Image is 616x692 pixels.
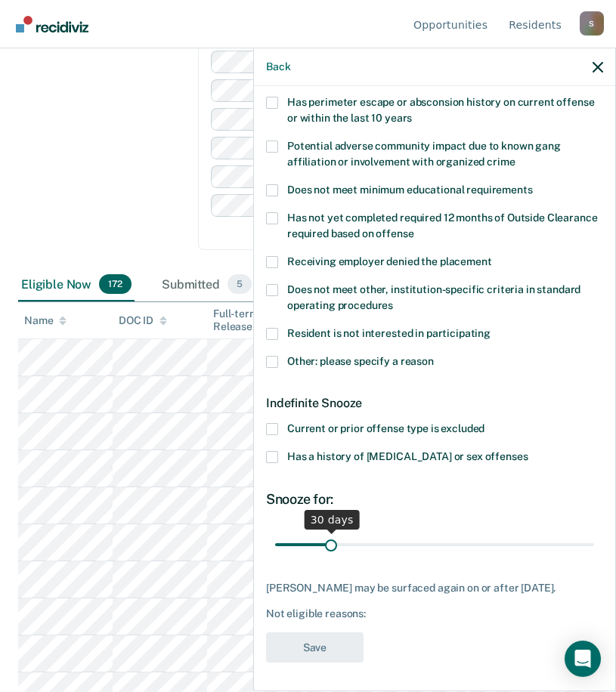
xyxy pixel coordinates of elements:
span: Has perimeter escape or absconsion history on current offense or within the last 10 years [287,96,594,124]
div: Full-term Release Date [213,307,296,333]
span: Does not meet other, institution-specific criteria in standard operating procedures [287,283,580,311]
div: Submitted [159,268,255,301]
div: 30 days [305,510,360,530]
span: Resident is not interested in participating [287,327,491,339]
div: Open Intercom Messenger [565,641,601,677]
div: S [580,11,604,36]
span: Potential adverse community impact due to known gang affiliation or involvement with organized crime [287,140,561,168]
span: Current or prior offense type is excluded [287,422,484,434]
div: Eligible Now [18,268,135,301]
img: Recidiviz [16,16,88,32]
div: Not eligible reasons: [266,607,603,620]
div: DOC ID [119,314,167,327]
span: 172 [99,274,132,294]
span: Other: please specify a reason [287,355,434,367]
span: Does not meet minimum educational requirements [287,184,533,196]
div: [PERSON_NAME] may be surfaced again on or after [DATE]. [266,582,603,595]
button: Back [266,60,290,73]
span: Has not yet completed required 12 months of Outside Clearance required based on offense [287,212,597,239]
div: Name [24,314,67,327]
button: Profile dropdown button [580,11,604,36]
span: Has a history of [MEDICAL_DATA] or sex offenses [287,450,528,462]
div: Snooze for: [266,491,603,508]
span: 5 [228,274,252,294]
button: Save [266,632,364,663]
div: Indefinite Snooze [266,384,603,422]
span: Receiving employer denied the placement [287,255,492,267]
